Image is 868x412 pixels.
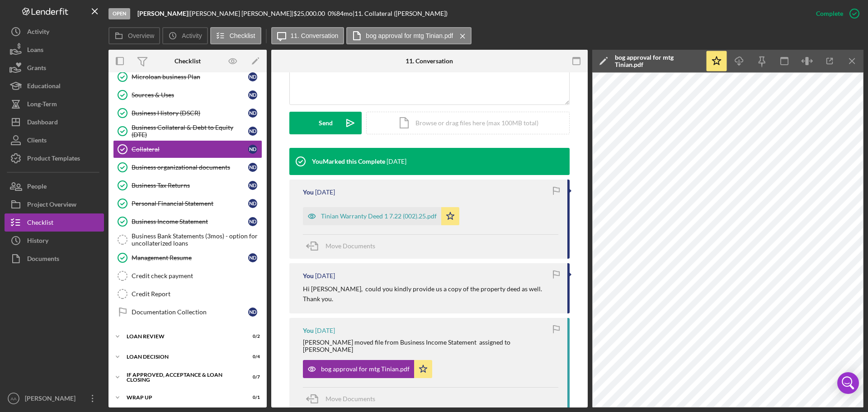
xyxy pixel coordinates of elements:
[5,131,104,149] button: Clients
[132,146,248,153] div: Collateral
[5,195,104,213] button: Project Overview
[248,72,257,81] div: N D
[182,32,202,39] label: Activity
[113,249,262,267] a: Management ResumeND
[210,27,261,44] button: Checklist
[248,90,257,99] div: N D
[315,327,335,334] time: 2025-07-21 03:56
[244,334,260,339] div: 0 / 2
[5,77,104,95] button: Educational
[132,232,262,247] div: Business Bank Statements (3mos) - option for uncollaterized loans
[387,158,406,165] time: 2025-07-23 01:31
[27,250,59,270] div: Documents
[315,272,335,279] time: 2025-07-22 05:26
[132,254,248,261] div: Management Resume
[5,232,104,250] button: History
[816,5,843,23] div: Complete
[248,308,257,317] div: N D
[27,149,80,170] div: Product Templates
[271,27,344,44] button: 11. Conversation
[615,54,701,68] div: bog approval for mtg Tinian.pdf
[132,290,262,298] div: Credit Report
[303,388,384,410] button: Move Documents
[328,10,336,17] div: 0 %
[137,10,190,17] div: |
[113,303,262,321] a: Documentation CollectionND
[113,104,262,122] a: Business History (DSCR)ND
[113,86,262,104] a: Sources & UsesND
[5,113,104,131] button: Dashboard
[336,10,353,17] div: 84 mo
[5,250,104,268] button: Documents
[132,73,248,81] div: Microloan business Plan
[27,77,61,97] div: Educational
[346,27,472,44] button: bog approval for mtg Tinian.pdf
[27,213,53,234] div: Checklist
[132,308,248,316] div: Documentation Collection
[11,396,17,401] text: AA
[113,122,262,140] a: Business Collateral & Debt to Equity (DTE)ND
[5,213,104,232] a: Checklist
[303,272,314,279] div: You
[5,95,104,113] button: Long-Term
[113,267,262,285] a: Credit check payment
[248,127,257,136] div: N D
[321,365,410,373] div: bog approval for mtg Tinian.pdf
[5,59,104,77] button: Grants
[27,131,47,152] div: Clients
[244,395,260,400] div: 0 / 1
[113,194,262,213] a: Personal Financial StatementND
[303,189,314,196] div: You
[230,32,255,39] label: Checklist
[321,213,437,220] div: Tinian Warranty Deed 1 7.22 (002).25.pdf
[132,124,248,138] div: Business Collateral & Debt to Equity (DTE)
[248,163,257,172] div: N D
[132,182,248,189] div: Business Tax Returns
[27,23,49,43] div: Activity
[325,242,375,250] span: Move Documents
[27,232,48,252] div: History
[132,109,248,117] div: Business History (DSCR)
[303,360,432,378] button: bog approval for mtg Tinian.pdf
[293,10,328,17] div: $25,000.00
[303,339,558,353] div: [PERSON_NAME] moved file from Business Income Statement assigned to [PERSON_NAME]
[27,41,43,61] div: Loans
[132,91,248,99] div: Sources & Uses
[127,372,237,383] div: If approved, acceptance & loan closing
[5,23,104,41] a: Activity
[27,95,57,115] div: Long-Term
[325,395,375,403] span: Move Documents
[27,59,46,79] div: Grants
[113,140,262,158] a: CollateralND
[303,235,384,257] button: Move Documents
[113,213,262,231] a: Business Income StatementND
[128,32,154,39] label: Overview
[315,189,335,196] time: 2025-07-22 06:21
[5,41,104,59] button: Loans
[248,217,257,226] div: N D
[127,395,237,400] div: Wrap up
[244,354,260,360] div: 0 / 4
[248,109,257,118] div: N D
[303,327,314,334] div: You
[837,372,859,394] div: Open Intercom Messenger
[132,272,262,279] div: Credit check payment
[5,149,104,167] button: Product Templates
[312,158,385,165] div: You Marked this Complete
[289,112,362,134] button: Send
[291,32,339,39] label: 11. Conversation
[23,389,81,410] div: [PERSON_NAME]
[113,158,262,176] a: Business organizational documentsND
[175,57,201,65] div: Checklist
[5,177,104,195] button: People
[27,177,47,198] div: People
